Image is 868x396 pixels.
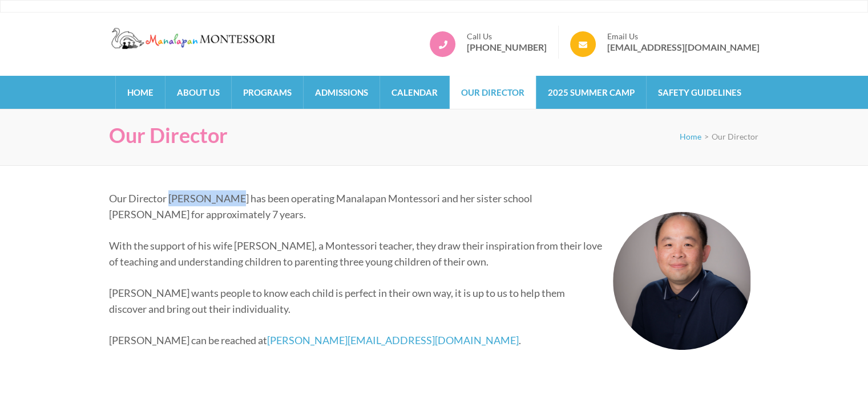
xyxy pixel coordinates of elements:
a: [PHONE_NUMBER] [467,42,547,53]
span: Call Us [467,31,547,42]
a: About Us [165,76,231,109]
p: Our Director [PERSON_NAME] has been operating Manalapan Montessori and her sister school [PERSON_... [109,190,751,222]
a: [EMAIL_ADDRESS][DOMAIN_NAME] [607,42,760,53]
p: With the support of his wife [PERSON_NAME], a Montessori teacher, they draw their inspiration fro... [109,238,751,270]
a: 2025 Summer Camp [536,76,646,109]
a: Programs [232,76,303,109]
p: [PERSON_NAME] can be reached at . [109,332,751,348]
a: Safety Guidelines [647,76,753,109]
span: Email Us [607,31,760,42]
a: Our Director [450,76,536,109]
a: Home [116,76,165,109]
img: Manalapan Montessori – #1 Rated Child Day Care Center in Manalapan NJ [109,26,280,51]
h1: Our Director [109,123,228,148]
span: > [704,132,709,141]
a: Admissions [304,76,380,109]
a: Home [680,132,701,141]
a: Calendar [380,76,449,109]
p: [PERSON_NAME] wants people to know each child is perfect in their own way, it is up to us to help... [109,285,751,317]
a: [PERSON_NAME][EMAIL_ADDRESS][DOMAIN_NAME] [267,334,519,346]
